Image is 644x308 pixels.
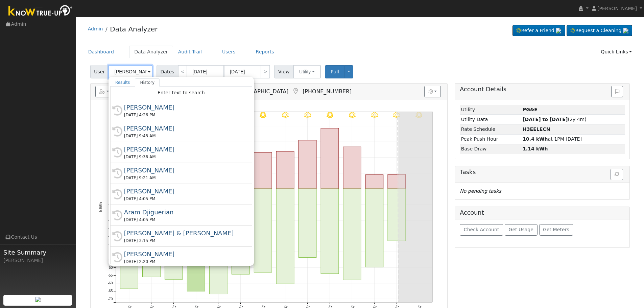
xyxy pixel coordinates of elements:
a: Map [292,88,299,95]
td: Utility Data [460,115,521,124]
i: No pending tasks [460,188,501,194]
td: Utility [460,105,521,115]
div: [DATE] 9:43 AM [124,133,244,139]
span: View [274,65,293,78]
td: Peak Push Hour [460,134,521,144]
a: History [135,78,160,87]
div: [PERSON_NAME] [3,257,72,264]
img: retrieve [556,28,561,33]
div: [DATE] 2:20 PM [124,259,244,265]
a: Refer a Friend [512,25,565,37]
td: Rate Schedule [460,124,521,134]
a: Results [110,78,135,87]
button: Utility [293,65,321,78]
h5: Account [460,209,484,216]
span: Check Account [464,227,499,232]
img: Know True-Up [5,4,76,19]
button: Refresh [611,169,623,180]
a: Users [217,46,241,58]
a: Admin [88,26,103,31]
div: [PERSON_NAME] [124,145,244,154]
a: Request a Cleaning [567,25,632,37]
i: History [112,105,122,116]
td: at 1PM [DATE] [522,134,625,144]
span: [PHONE_NUMBER] [303,88,352,95]
h5: Account Details [460,86,625,93]
strong: T [523,126,550,132]
span: Enter text to search [158,90,205,95]
div: [PERSON_NAME] [124,103,244,112]
input: Select a User [109,65,152,78]
div: [DATE] 9:21 AM [124,175,244,181]
a: Audit Trail [173,46,207,58]
div: Aram Djiguerian [124,208,244,217]
i: History [112,231,122,241]
h5: Tasks [460,169,625,176]
div: [DATE] 4:05 PM [124,196,244,202]
div: [PERSON_NAME] [124,250,244,259]
a: < [178,65,187,78]
div: [DATE] 4:05 PM [124,217,244,223]
i: History [112,126,122,137]
a: Quick Links [596,46,637,58]
span: Dates [157,65,178,78]
a: Dashboard [83,46,119,58]
img: retrieve [35,297,41,302]
a: > [261,65,270,78]
i: History [112,189,122,199]
span: Site Summary [3,248,72,257]
a: Data Analyzer [129,46,173,58]
span: (2y 4m) [523,117,587,122]
span: [PERSON_NAME] [597,6,637,11]
span: Pull [331,69,339,74]
div: [PERSON_NAME] & [PERSON_NAME] [124,229,244,238]
button: Get Usage [505,224,538,236]
button: Issue History [611,86,623,97]
i: History [112,210,122,220]
button: Check Account [460,224,503,236]
span: Get Usage [509,227,533,232]
img: retrieve [623,28,628,33]
div: [PERSON_NAME] [124,166,244,175]
strong: [DATE] to [DATE] [523,117,568,122]
strong: ID: 16713621, authorized: 05/12/25 [523,107,538,112]
a: Data Analyzer [110,25,158,33]
button: Pull [325,65,345,78]
div: [DATE] 3:15 PM [124,238,244,244]
div: [PERSON_NAME] [124,124,244,133]
a: Reports [251,46,279,58]
strong: 1.14 kWh [523,146,548,151]
button: Get Meters [539,224,573,236]
i: History [112,252,122,262]
div: [PERSON_NAME] [124,187,244,196]
i: History [112,168,122,179]
div: [DATE] 4:26 PM [124,112,244,118]
div: [DATE] 9:36 AM [124,154,244,160]
span: User [90,65,109,78]
td: Base Draw [460,144,521,154]
span: Get Meters [543,227,569,232]
i: History [112,147,122,158]
strong: 10.4 kWh [523,136,548,142]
